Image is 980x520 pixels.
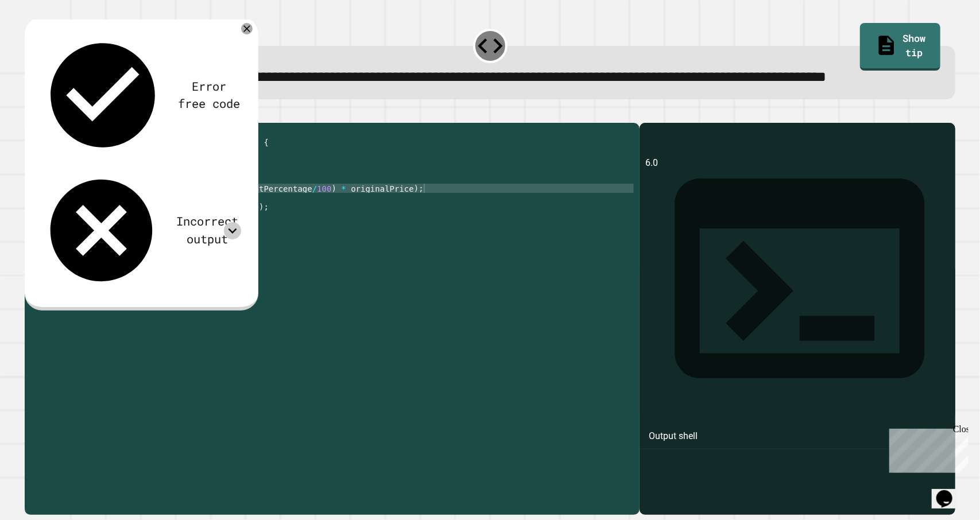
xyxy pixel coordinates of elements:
[177,78,241,113] div: Error free code
[5,5,79,73] div: Chat with us now!Close
[885,424,969,473] iframe: chat widget
[932,474,969,509] iframe: chat widget
[645,156,950,515] div: 6.0
[174,213,241,248] div: Incorrect output
[860,23,940,70] a: Show tip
